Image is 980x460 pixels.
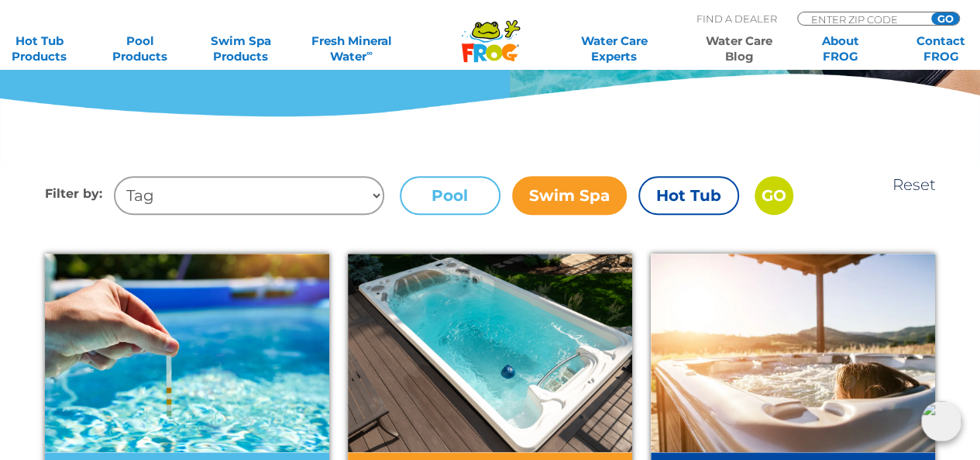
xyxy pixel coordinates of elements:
a: Water CareExperts [550,33,677,64]
a: Swim SpaProducts [201,33,280,64]
img: A man's hand dips a test strip into an above=ground pool's water. [45,254,329,452]
input: GO [755,176,793,215]
label: Hot Tub [638,176,739,215]
p: Find A Dealer [696,12,777,26]
a: Fresh MineralWater∞ [302,33,401,64]
a: ContactFROG [902,33,980,64]
sup: ∞ [366,47,373,58]
input: GO [931,12,959,25]
a: AboutFROG [801,33,879,64]
img: openIcon [921,401,961,441]
img: A woman relaxes in an outdoor hot tub and watches the sunset in the distance [651,254,935,452]
a: PoolProducts [101,33,179,64]
h4: Filter by: [45,176,114,215]
a: Reset [892,175,936,194]
a: Water CareBlog [700,33,779,64]
label: Pool [400,176,500,215]
label: Swim Spa [512,176,627,215]
input: Zip Code Form [810,12,914,26]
